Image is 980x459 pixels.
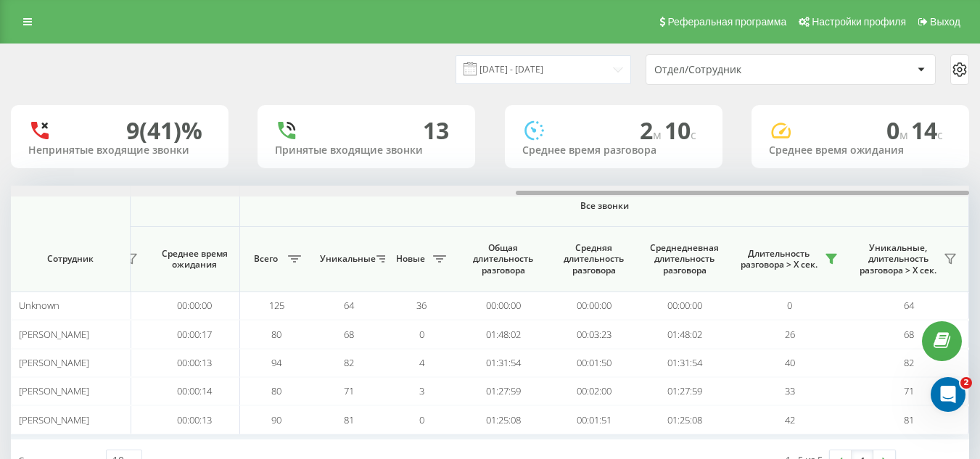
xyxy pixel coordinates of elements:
[911,115,943,146] span: 14
[23,253,118,265] span: Сотрудник
[19,384,89,397] span: [PERSON_NAME]
[522,144,705,157] div: Среднее время разговора
[271,384,281,397] span: 80
[639,320,730,348] td: 01:48:02
[640,115,664,146] span: 2
[320,253,372,265] span: Уникальные
[126,117,202,144] div: 9 (41)%
[886,115,911,146] span: 0
[458,377,548,405] td: 01:27:59
[423,117,449,144] div: 13
[960,377,972,389] span: 2
[931,377,965,412] iframe: Intercom live chat
[639,405,730,434] td: 01:25:08
[283,200,926,212] span: Все звонки
[269,299,284,312] span: 125
[28,144,211,157] div: Непринятые входящие звонки
[639,349,730,377] td: 01:31:54
[458,349,548,377] td: 01:31:54
[344,413,354,426] span: 81
[654,64,828,76] div: Отдел/Сотрудник
[419,356,424,369] span: 4
[930,16,960,28] span: Выход
[271,413,281,426] span: 90
[149,349,240,377] td: 00:00:13
[19,413,89,426] span: [PERSON_NAME]
[904,299,914,312] span: 64
[275,144,458,157] div: Принятые входящие звонки
[785,328,795,341] span: 26
[787,299,792,312] span: 0
[904,413,914,426] span: 81
[419,413,424,426] span: 0
[344,328,354,341] span: 68
[19,356,89,369] span: [PERSON_NAME]
[344,356,354,369] span: 82
[469,242,538,276] span: Общая длительность разговора
[548,291,639,320] td: 00:00:00
[271,356,281,369] span: 94
[785,413,795,426] span: 42
[904,328,914,341] span: 68
[691,127,696,143] span: c
[548,405,639,434] td: 00:01:51
[19,328,89,341] span: [PERSON_NAME]
[419,384,424,397] span: 3
[247,253,284,265] span: Всего
[785,384,795,397] span: 33
[904,356,914,369] span: 82
[737,248,820,270] span: Длительность разговора > Х сек.
[937,127,943,143] span: c
[664,115,696,146] span: 10
[548,349,639,377] td: 00:01:50
[149,320,240,348] td: 00:00:17
[149,377,240,405] td: 00:00:14
[458,320,548,348] td: 01:48:02
[458,291,548,320] td: 00:00:00
[857,242,939,276] span: Уникальные, длительность разговора > Х сек.
[904,384,914,397] span: 71
[392,253,429,265] span: Новые
[899,127,911,143] span: м
[458,405,548,434] td: 01:25:08
[271,328,281,341] span: 80
[344,384,354,397] span: 71
[653,127,664,143] span: м
[344,299,354,312] span: 64
[160,248,228,270] span: Среднее время ожидания
[559,242,628,276] span: Средняя длительность разговора
[639,291,730,320] td: 00:00:00
[769,144,952,157] div: Среднее время ожидания
[812,16,906,28] span: Настройки профиля
[785,356,795,369] span: 40
[667,16,786,28] span: Реферальная программа
[548,377,639,405] td: 00:02:00
[19,299,59,312] span: Unknown
[149,291,240,320] td: 00:00:00
[650,242,719,276] span: Среднедневная длительность разговора
[639,377,730,405] td: 01:27:59
[548,320,639,348] td: 00:03:23
[149,405,240,434] td: 00:00:13
[419,328,424,341] span: 0
[416,299,427,312] span: 36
